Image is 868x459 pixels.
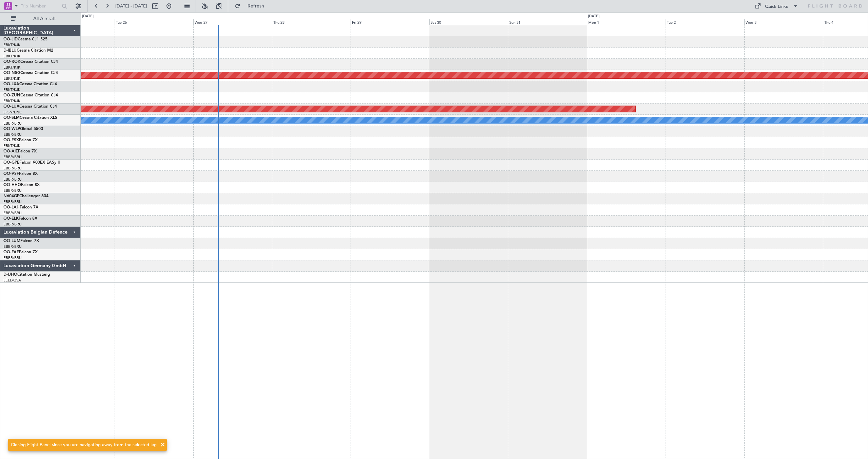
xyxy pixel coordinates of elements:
[3,161,60,165] a: OO-GPEFalcon 900EX EASy II
[3,110,22,115] a: LFSN/ENC
[3,250,38,254] a: OO-FAEFalcon 7X
[3,255,22,260] a: EBBR/BRU
[21,1,60,11] input: Trip Number
[3,239,39,243] a: OO-LUMFalcon 7X
[242,4,270,8] span: Refresh
[11,442,157,448] div: Closing Flight Panel since you are navigating away from the selected leg
[3,93,20,97] span: OO-ZUN
[3,217,37,221] a: OO-ELKFalcon 8X
[3,210,22,216] a: EBBR/BRU
[232,1,272,12] button: Refresh
[3,71,20,75] span: OO-NSG
[3,222,22,227] a: EBBR/BRU
[351,19,429,25] div: Fri 29
[3,161,19,165] span: OO-GPE
[3,205,20,209] span: OO-LAH
[3,60,20,64] span: OO-ROK
[3,149,18,153] span: OO-AIE
[3,194,48,198] a: N604GFChallenger 604
[3,37,47,41] a: OO-JIDCessna CJ1 525
[3,76,20,81] a: EBKT/KJK
[3,194,19,198] span: N604GF
[3,71,58,75] a: OO-NSGCessna Citation CJ4
[3,121,22,126] a: EBBR/BRU
[3,143,20,148] a: EBKT/KJK
[3,116,20,120] span: OO-SLM
[3,65,20,70] a: EBKT/KJK
[115,19,193,25] div: Tue 26
[7,13,74,24] button: All Aircraft
[3,105,19,109] span: OO-LUX
[3,116,57,120] a: OO-SLMCessna Citation XLS
[765,3,788,10] div: Quick Links
[3,98,20,104] a: EBKT/KJK
[3,60,58,64] a: OO-ROKCessna Citation CJ4
[751,1,802,12] button: Quick Links
[3,49,17,53] span: D-IBLU
[3,205,38,209] a: OO-LAHFalcon 7X
[3,37,18,41] span: OO-JID
[3,278,21,283] a: LELL/QSA
[3,273,17,277] span: D-IJHO
[3,54,20,59] a: EBKT/KJK
[3,244,22,249] a: EBBR/BRU
[744,19,823,25] div: Wed 3
[82,14,94,19] div: [DATE]
[3,138,19,142] span: OO-FSX
[588,14,599,19] div: [DATE]
[272,19,351,25] div: Thu 28
[3,172,19,176] span: OO-VSF
[18,16,72,21] span: All Aircraft
[3,93,58,97] a: OO-ZUNCessna Citation CJ4
[3,127,20,131] span: OO-WLP
[3,149,37,153] a: OO-AIEFalcon 7X
[3,82,57,86] a: OO-LXACessna Citation CJ4
[3,166,22,171] a: EBBR/BRU
[193,19,272,25] div: Wed 27
[3,273,50,277] a: D-IJHOCitation Mustang
[3,82,19,86] span: OO-LXA
[3,87,20,92] a: EBKT/KJK
[3,217,19,221] span: OO-ELK
[3,105,57,109] a: OO-LUXCessna Citation CJ4
[3,239,20,243] span: OO-LUM
[3,49,53,53] a: D-IBLUCessna Citation M2
[3,199,22,204] a: EBBR/BRU
[3,183,40,187] a: OO-HHOFalcon 8X
[666,19,744,25] div: Tue 2
[3,183,21,187] span: OO-HHO
[429,19,508,25] div: Sat 30
[3,127,43,131] a: OO-WLPGlobal 5500
[3,188,22,193] a: EBBR/BRU
[3,132,22,137] a: EBBR/BRU
[3,42,20,48] a: EBKT/KJK
[115,3,147,9] span: [DATE] - [DATE]
[3,138,38,142] a: OO-FSXFalcon 7X
[3,177,22,182] a: EBBR/BRU
[508,19,587,25] div: Sun 31
[587,19,666,25] div: Mon 1
[3,250,19,254] span: OO-FAE
[3,154,22,160] a: EBBR/BRU
[3,172,38,176] a: OO-VSFFalcon 8X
